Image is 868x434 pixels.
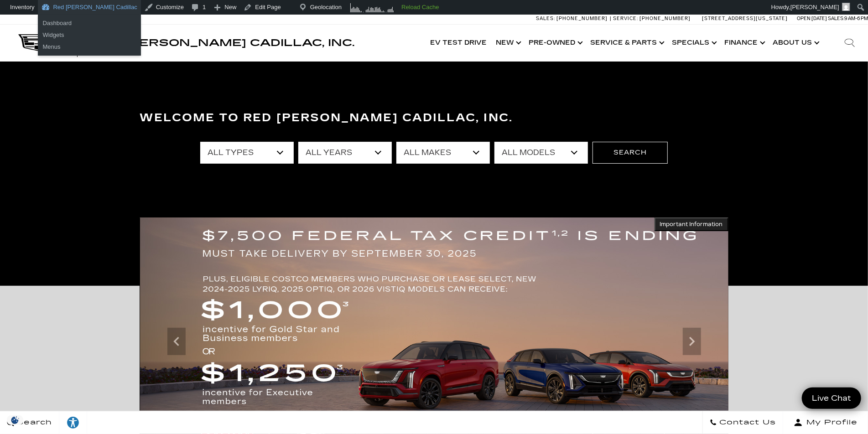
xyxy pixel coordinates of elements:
[5,415,26,425] section: Click to Open Cookie Consent Modal
[655,217,728,231] button: Important Information
[14,416,52,429] span: Search
[797,15,827,21] span: Open [DATE]
[702,411,783,434] a: Contact Us
[844,15,868,21] span: 9 AM-6 PM
[803,416,858,429] span: My Profile
[802,387,861,409] a: Live Chat
[524,25,586,61] a: Pre-Owned
[140,109,728,127] h3: Welcome to Red [PERSON_NAME] Cadillac, Inc.
[783,411,868,434] button: Open user profile menu
[667,25,720,61] a: Specials
[59,411,87,434] a: Explore your accessibility options
[683,328,701,355] div: Next
[426,25,491,61] a: EV Test Drive
[401,4,439,10] strong: Reload Cache
[536,16,610,21] a: Sales: [PHONE_NUMBER]
[59,416,87,429] div: Explore your accessibility options
[790,4,839,10] span: [PERSON_NAME]
[38,17,140,29] a: Dashboard
[91,38,354,47] a: Red [PERSON_NAME] Cadillac, Inc.
[702,15,788,21] a: [STREET_ADDRESS][US_STATE]
[639,15,691,21] span: [PHONE_NUMBER]
[200,142,294,164] select: Filter by type
[494,142,588,164] select: Filter by model
[91,37,354,48] span: Red [PERSON_NAME] Cadillac, Inc.
[610,16,693,21] a: Service: [PHONE_NUMBER]
[593,142,668,164] button: Search
[717,416,776,429] span: Contact Us
[828,15,844,21] span: Sales:
[556,15,608,21] span: [PHONE_NUMBER]
[586,25,667,61] a: Service & Parts
[396,142,490,164] select: Filter by make
[167,328,186,355] div: Previous
[491,25,524,61] a: New
[18,34,64,52] img: Cadillac Dark Logo with Cadillac White Text
[298,142,392,164] select: Filter by year
[349,3,395,12] img: Visitors over 48 hours. Click for more Clicky Site Stats.
[660,221,723,228] span: Important Information
[807,393,856,403] span: Live Chat
[536,15,555,21] span: Sales:
[720,25,768,61] a: Finance
[768,25,822,61] a: About Us
[38,29,140,41] a: Widgets
[613,15,638,21] span: Service:
[38,41,140,53] a: Menus
[5,415,26,425] img: Opt-Out Icon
